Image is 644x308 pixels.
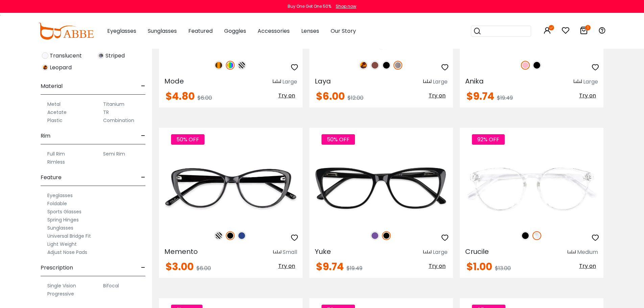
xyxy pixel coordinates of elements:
[393,61,402,70] img: Gun
[224,27,246,35] span: Goggles
[214,231,223,240] img: Pattern
[166,259,194,274] span: $3.00
[103,108,109,116] label: TR
[38,23,94,40] img: abbeglasses.com
[382,231,391,240] img: Black
[371,231,379,240] img: Purple
[47,108,67,116] label: Acetate
[433,78,448,86] div: Large
[258,27,290,35] span: Accessories
[288,3,331,9] div: Buy One Get One 50%
[159,152,303,224] img: Black Memento - Acetate ,Universal Bridge Fit
[332,3,356,9] a: Shop now
[495,264,511,272] span: $13.00
[579,92,596,99] span: Try on
[47,116,63,124] label: Plastic
[497,94,513,102] span: $19.49
[41,260,73,276] span: Prescription
[467,89,494,103] span: $9.74
[579,262,596,270] span: Try on
[47,224,73,232] label: Sunglasses
[141,128,145,144] span: -
[316,89,345,103] span: $6.00
[47,290,74,298] label: Progressive
[226,61,235,70] img: Multicolor
[278,262,295,270] span: Try on
[107,27,136,35] span: Eyeglasses
[301,27,319,35] span: Lenses
[41,128,50,144] span: Rim
[321,134,355,145] span: 50% OFF
[47,282,76,290] label: Single Vision
[433,248,448,256] div: Large
[371,61,379,70] img: Brown
[47,248,87,256] label: Adjust Nose Pads
[197,94,212,102] span: $6.00
[278,92,295,99] span: Try on
[429,92,446,99] span: Try on
[141,260,145,276] span: -
[585,25,591,30] i: 1
[382,61,391,70] img: Black
[521,61,530,70] img: Pink
[429,262,446,270] span: Try on
[276,262,297,270] button: Try on
[47,240,77,248] label: Light Weight
[47,216,79,224] label: Spring Hinges
[166,89,195,103] span: $4.80
[574,79,582,84] img: size ruler
[237,231,246,240] img: Blue
[331,27,356,35] span: Our Story
[273,250,281,255] img: size ruler
[315,76,331,86] span: Laya
[50,52,82,60] span: Translucent
[141,78,145,94] span: -
[50,64,72,72] span: Leopard
[103,100,124,108] label: Titanium
[465,76,484,86] span: Anika
[580,28,588,35] a: 1
[47,191,73,199] label: Eyeglasses
[237,61,246,70] img: Pattern
[214,61,223,70] img: Tortoise
[472,134,505,145] span: 92% OFF
[309,152,453,224] img: Black Yuke - Acetate ,Universal Bridge Fit
[47,199,67,208] label: Foldable
[348,94,363,102] span: $12.00
[47,158,65,166] label: Rimless
[98,52,104,59] img: Striped
[532,231,541,240] img: Clear
[41,169,62,186] span: Feature
[568,250,576,255] img: size ruler
[103,282,119,290] label: Bifocal
[423,79,431,84] img: size ruler
[347,264,362,272] span: $19.49
[577,91,598,100] button: Try on
[141,169,145,186] span: -
[423,250,431,255] img: size ruler
[47,232,91,240] label: Universal Bridge Fit
[42,64,48,71] img: Leopard
[532,61,541,70] img: Black
[427,262,448,270] button: Try on
[427,91,448,100] button: Try on
[164,247,198,256] span: Memento
[47,100,61,108] label: Metal
[465,247,489,256] span: Crucile
[41,78,63,94] span: Material
[283,248,297,256] div: Small
[336,3,356,9] div: Shop now
[188,27,213,35] span: Featured
[42,52,48,59] img: Translucent
[196,264,211,272] span: $6.00
[359,61,368,70] img: Leopard
[103,150,125,158] label: Semi Rim
[105,52,125,60] span: Striped
[47,150,65,158] label: Full Rim
[577,248,598,256] div: Medium
[316,259,344,274] span: $9.74
[148,27,177,35] span: Sunglasses
[171,134,205,145] span: 50% OFF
